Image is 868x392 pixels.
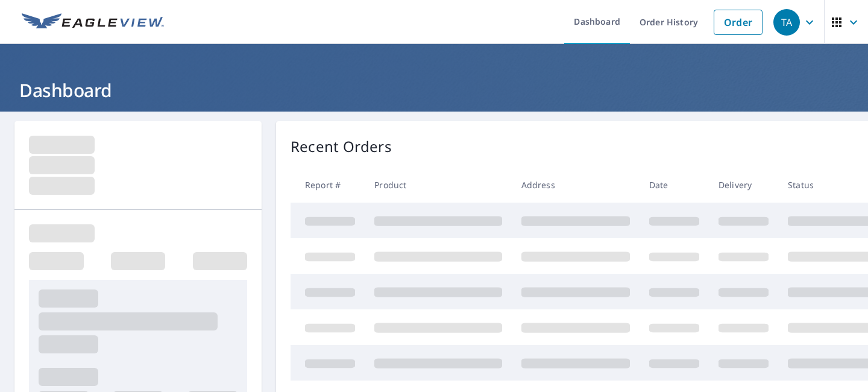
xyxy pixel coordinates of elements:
[291,136,392,157] p: Recent Orders
[512,167,640,203] th: Address
[14,78,854,103] h1: Dashboard
[640,167,709,203] th: Date
[22,13,164,31] img: EV Logo
[365,167,512,203] th: Product
[773,9,800,36] div: TA
[291,167,365,203] th: Report #
[714,10,763,35] a: Order
[709,167,778,203] th: Delivery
